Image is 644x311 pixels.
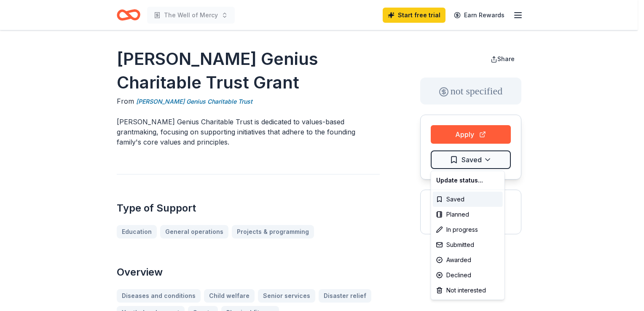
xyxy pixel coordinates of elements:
[433,237,503,252] div: Submitted
[164,10,218,20] span: The Well of Mercy
[433,222,503,237] div: In progress
[433,252,503,268] div: Awarded
[433,173,503,188] div: Update status...
[433,192,503,207] div: Saved
[433,207,503,222] div: Planned
[433,268,503,283] div: Declined
[433,283,503,298] div: Not interested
